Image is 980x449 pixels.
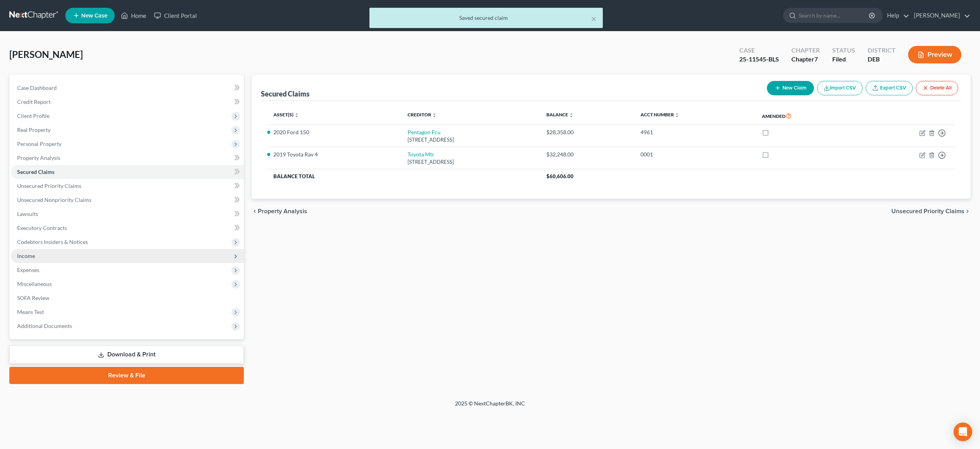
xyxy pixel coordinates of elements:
[17,323,72,329] span: Additional Documents
[408,112,437,118] a: Creditor unfold_more
[17,253,35,259] span: Income
[267,169,540,183] th: Balance Total
[868,46,896,55] div: District
[832,46,855,55] div: Status
[17,267,39,273] span: Expenses
[9,49,83,60] span: [PERSON_NAME]
[546,151,628,158] div: $32,248.00
[17,154,60,161] span: Property Analysis
[273,151,395,158] li: 2019 Toyota Rav 4
[252,208,258,214] i: chevron_left
[17,140,61,147] span: Personal Property
[675,113,679,118] i: unfold_more
[767,81,814,95] button: New Claim
[17,281,52,287] span: Miscellaneous
[891,208,971,214] button: Unsecured Priority Claims chevron_right
[273,128,395,136] li: 2020 Ford 150
[11,165,244,179] a: Secured Claims
[11,221,244,235] a: Executory Contracts
[17,98,51,105] span: Credit Report
[261,89,310,98] div: Secured Claims
[964,208,971,214] i: chevron_right
[814,55,818,63] span: 7
[569,113,574,118] i: unfold_more
[546,112,574,118] a: Balance unfold_more
[868,55,896,64] div: DEB
[9,367,244,384] a: Review & File
[408,136,534,144] div: [STREET_ADDRESS]
[866,81,913,95] a: Export CSV
[640,112,679,118] a: Acct Number unfold_more
[908,46,961,63] button: Preview
[9,346,244,364] a: Download & Print
[591,14,597,23] button: ×
[891,208,964,214] span: Unsecured Priority Claims
[11,207,244,221] a: Lawsuits
[11,81,244,95] a: Case Dashboard
[258,208,307,214] span: Property Analysis
[11,179,244,193] a: Unsecured Priority Claims
[376,14,597,22] div: Saved secured claim
[546,128,628,136] div: $28,358.00
[739,46,779,55] div: Case
[17,210,38,217] span: Lawsuits
[17,112,49,119] span: Client Profile
[916,81,958,95] button: Delete All
[817,81,863,95] button: Import CSV
[791,46,820,55] div: Chapter
[408,129,441,135] a: Pentagon Fcu
[408,158,534,166] div: [STREET_ADDRESS]
[17,224,67,231] span: Executory Contracts
[432,113,437,118] i: unfold_more
[17,182,81,189] span: Unsecured Priority Claims
[268,400,712,414] div: 2025 © NextChapterBK, INC
[17,84,57,91] span: Case Dashboard
[17,196,91,203] span: Unsecured Nonpriority Claims
[739,55,779,64] div: 25-11545-BLS
[791,55,820,64] div: Chapter
[17,168,54,175] span: Secured Claims
[11,291,244,305] a: SOFA Review
[273,112,299,118] a: Asset(s) unfold_more
[640,128,749,136] div: 4961
[832,55,855,64] div: Filed
[408,151,434,158] a: Toyota Mtr
[640,151,749,158] div: 0001
[11,151,244,165] a: Property Analysis
[546,173,574,179] span: $60,606.00
[11,95,244,109] a: Credit Report
[17,239,88,245] span: Codebtors Insiders & Notices
[756,107,856,125] th: Amended
[954,423,972,441] div: Open Intercom Messenger
[17,126,51,133] span: Real Property
[17,309,44,315] span: Means Test
[11,193,244,207] a: Unsecured Nonpriority Claims
[294,113,299,118] i: unfold_more
[17,295,49,301] span: SOFA Review
[252,208,307,214] button: chevron_left Property Analysis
